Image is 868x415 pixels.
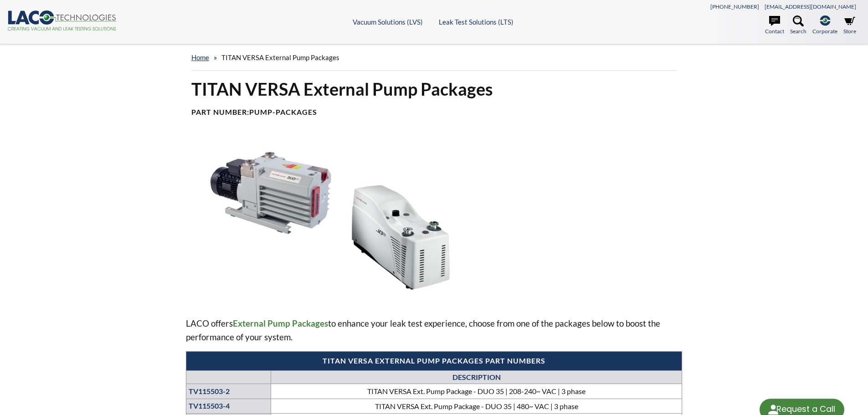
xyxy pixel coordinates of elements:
a: Vacuum Solutions (LVS) [353,18,423,26]
th: TV115503-2 [186,384,271,399]
td: TITAN VERSA Ext. Pump Package - DUO 35 | 480~ VAC | 3 phase [271,399,682,414]
a: Contact [765,15,784,36]
a: [PHONE_NUMBER] [710,3,759,10]
span: Corporate [812,27,837,36]
a: [EMAIL_ADDRESS][DOMAIN_NAME] [765,3,856,10]
b: pump-packages [249,108,317,116]
a: Store [843,15,856,36]
span: TITAN VERSA External Pump Packages [221,53,339,61]
td: TITAN VERSA Ext. Pump Package - DUO 35 | 208-240~ VAC | 3 phase [271,384,682,399]
div: » [191,45,677,71]
img: TITAN VERSA Vacuum Pumps [186,139,477,302]
h4: TITAN VERSA EXTERNAL Pump Packages Part Numbers [191,356,678,366]
a: home [191,53,209,61]
span: External Pump Packages [233,318,328,328]
th: TV115503-4 [186,399,271,414]
th: DESCRIPTION [271,370,682,384]
p: LACO offers to enhance your leak test experience, choose from one of the packages below to boost ... [186,317,683,344]
h4: Part Number: [191,108,677,117]
h1: TITAN VERSA External Pump Packages [191,78,677,100]
a: Search [790,15,806,36]
a: Leak Test Solutions (LTS) [439,18,514,26]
